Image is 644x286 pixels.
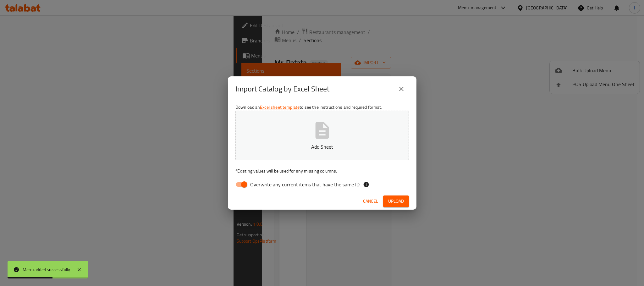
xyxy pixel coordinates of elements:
[245,143,399,151] p: Add Sheet
[388,197,404,205] span: Upload
[361,195,381,207] button: Cancel
[228,102,416,193] div: Download an to see the instructions and required format.
[363,197,378,205] span: Cancel
[260,103,300,111] a: Excel sheet template
[363,181,369,188] svg: If the overwrite option isn't selected, then the items that match an existing ID will be ignored ...
[23,266,70,273] div: Menu added successfully
[383,195,409,207] button: Upload
[394,81,409,96] button: close
[235,111,409,160] button: Add Sheet
[250,181,361,188] span: Overwrite any current items that have the same ID.
[235,168,409,174] p: Existing values will be used for any missing columns.
[235,84,329,94] h2: Import Catalog by Excel Sheet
